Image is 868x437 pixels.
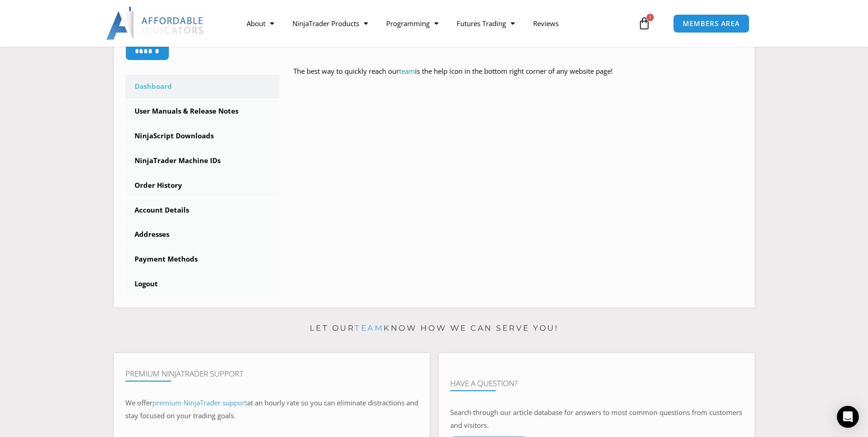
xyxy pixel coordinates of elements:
[377,13,447,34] a: Programming
[624,10,664,37] a: 1
[125,272,280,296] a: Logout
[447,13,524,34] a: Futures Trading
[125,75,280,98] a: Dashboard
[355,323,383,333] a: team
[114,321,755,336] p: Let our know how we can serve you!
[125,174,280,197] a: Order History
[399,66,415,76] a: team
[125,369,418,378] h4: Premium NinjaTrader Support
[647,14,654,21] span: 1
[125,223,280,246] a: Addresses
[125,398,418,420] span: at an hourly rate so you can eliminate distractions and stay focused on your trading goals.
[125,124,280,148] a: NinjaScript Downloads
[125,149,280,173] a: NinjaTrader Machine IDs
[125,247,280,271] a: Payment Methods
[683,20,740,27] span: MEMBERS AREA
[293,36,743,62] p: Use the menu on the left side to explore your account, including and .
[125,198,280,222] a: Account Details
[237,13,283,34] a: About
[524,13,568,34] a: Reviews
[450,379,743,388] h4: Have A Question?
[106,7,205,40] img: LogoAI | Affordable Indicators – NinjaTrader
[125,99,280,123] a: User Manuals & Release Notes
[125,398,152,407] span: We offer
[837,406,859,428] div: Open Intercom Messenger
[237,13,636,34] nav: Menu
[283,13,377,34] a: NinjaTrader Products
[673,14,749,33] a: MEMBERS AREA
[152,398,247,407] a: premium NinjaTrader support
[125,75,280,296] nav: Account pages
[293,65,743,91] p: The best way to quickly reach our is the help icon in the bottom right corner of any website page!
[450,406,743,432] p: Search through our article database for answers to most common questions from customers and visit...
